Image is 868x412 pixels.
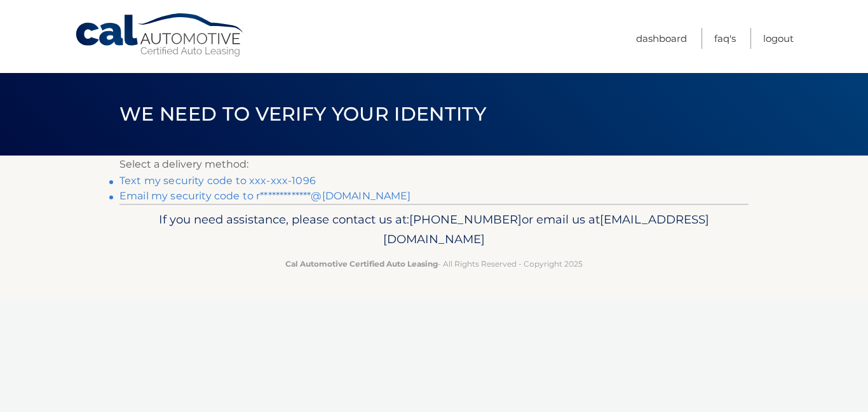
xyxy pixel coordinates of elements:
p: Select a delivery method: [119,156,749,173]
a: Cal Automotive [74,13,246,58]
strong: Cal Automotive Certified Auto Leasing [285,259,438,269]
span: We need to verify your identity [119,102,486,126]
a: Logout [763,28,794,49]
p: If you need assistance, please contact us at: or email us at [128,209,740,250]
span: [PHONE_NUMBER] [409,212,522,227]
a: Dashboard [636,28,687,49]
p: - All Rights Reserved - Copyright 2025 [128,257,740,270]
a: Text my security code to xxx-xxx-1096 [119,175,316,187]
a: FAQ's [714,28,736,49]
